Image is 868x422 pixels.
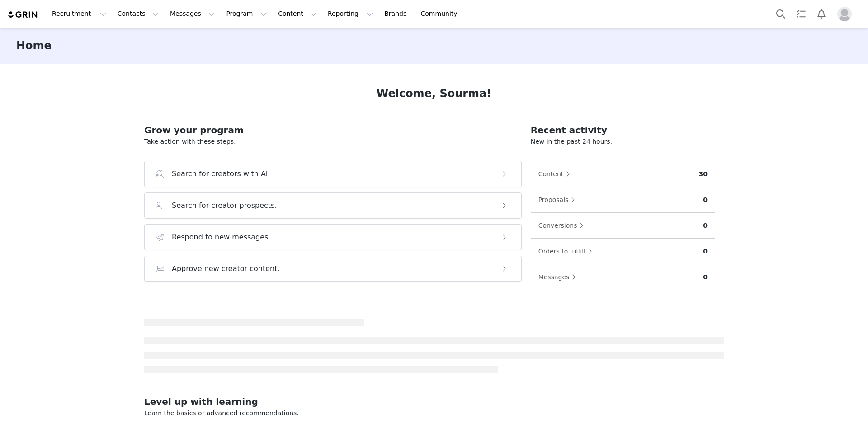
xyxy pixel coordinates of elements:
[322,4,378,24] button: Reporting
[172,232,271,243] h3: Respond to new messages.
[172,263,280,274] h3: Approve new creator content.
[112,4,164,24] button: Contacts
[791,4,811,24] a: Tasks
[771,4,791,24] button: Search
[144,224,522,250] button: Respond to new messages.
[832,7,861,21] button: Profile
[16,38,52,54] h3: Home
[415,4,467,24] a: Community
[144,137,522,146] p: Take action with these steps:
[144,408,724,418] p: Learn the basics or advanced recommendations.
[538,192,580,207] button: Proposals
[172,200,277,211] h3: Search for creator prospects.
[172,169,270,179] h3: Search for creators with AI.
[379,4,415,24] a: Brands
[703,195,708,205] p: 0
[699,169,708,179] p: 30
[538,167,575,181] button: Content
[144,192,522,219] button: Search for creator prospects.
[144,161,522,187] button: Search for creators with AI.
[144,395,724,408] h2: Level up with learning
[221,4,272,24] button: Program
[538,218,589,233] button: Conversions
[7,10,39,19] img: grin logo
[273,4,322,24] button: Content
[538,244,597,258] button: Orders to fulfill
[377,85,491,102] h1: Welcome, Sourma!
[703,221,708,230] p: 0
[531,123,715,137] h2: Recent activity
[144,123,522,137] h2: Grow your program
[47,4,112,24] button: Recruitment
[165,4,220,24] button: Messages
[811,4,831,24] button: Notifications
[703,247,708,256] p: 0
[531,137,715,146] p: New in the past 24 hours:
[703,272,708,282] p: 0
[144,256,522,282] button: Approve new creator content.
[837,7,852,21] img: placeholder-profile.jpg
[538,270,581,284] button: Messages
